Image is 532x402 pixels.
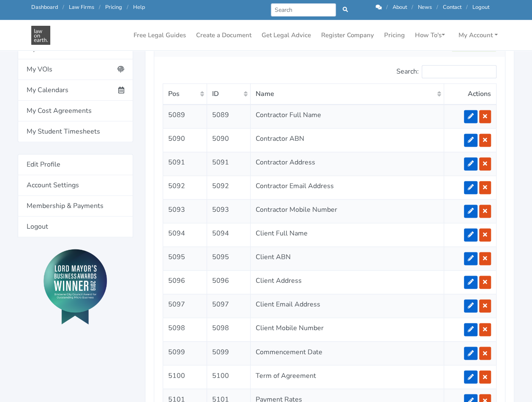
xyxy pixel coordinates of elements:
[99,3,101,11] span: /
[207,128,251,152] td: 5090
[105,3,122,11] a: Pricing
[318,27,377,44] a: Register Company
[207,104,251,129] td: 5089
[163,199,207,223] td: 5093
[443,3,461,11] a: Contact
[251,270,444,294] td: Client Address
[412,3,413,11] span: /
[127,3,128,11] span: /
[207,294,251,317] td: 5097
[18,101,133,121] a: My Cost Agreements
[207,83,251,104] th: ID: activate to sort column ascending
[163,294,207,317] td: 5097
[163,246,207,270] td: 5095
[69,3,94,11] a: Law Firms
[472,3,489,11] a: Logout
[18,59,133,80] a: My VOIs
[163,83,207,104] th: Pos: activate to sort column ascending
[251,246,444,270] td: Client ABN
[18,216,133,237] a: Logout
[207,317,251,341] td: 5098
[258,27,314,44] a: Get Legal Advice
[163,223,207,246] td: 5094
[18,196,133,216] a: Membership & Payments
[251,83,444,104] th: Name: activate to sort column ascending
[207,152,251,175] td: 5091
[18,175,133,196] a: Account Settings
[207,175,251,199] td: 5092
[251,152,444,175] td: Contractor Address
[163,104,207,129] td: 5089
[251,175,444,199] td: Contractor Email Address
[251,199,444,223] td: Contractor Mobile Number
[133,3,145,11] a: Help
[207,199,251,223] td: 5093
[418,3,432,11] a: News
[31,26,50,45] img: Law On Earth
[386,3,388,11] span: /
[412,27,448,44] a: How To's
[163,175,207,199] td: 5092
[455,27,501,44] a: My Account
[466,3,468,11] span: /
[18,154,133,175] a: Edit Profile
[251,365,444,388] td: Term of Agreement
[163,270,207,294] td: 5096
[422,65,497,78] input: Search:
[251,223,444,246] td: Client Full Name
[31,3,58,11] a: Dashboard
[381,27,408,44] a: Pricing
[444,83,496,104] th: Actions
[130,27,189,44] a: Free Legal Guides
[271,3,336,16] input: Search
[163,317,207,341] td: 5098
[393,3,407,11] a: About
[44,249,107,324] img: Lord Mayor's Award 2019
[437,3,438,11] span: /
[193,27,255,44] a: Create a Document
[18,80,133,101] a: My Calendars
[251,317,444,341] td: Client Mobile Number
[251,341,444,365] td: Commencement Date
[63,3,64,11] span: /
[163,341,207,365] td: 5099
[163,365,207,388] td: 5100
[207,341,251,365] td: 5099
[396,65,497,78] label: Search:
[207,365,251,388] td: 5100
[207,223,251,246] td: 5094
[163,152,207,175] td: 5091
[207,246,251,270] td: 5095
[251,104,444,129] td: Contractor Full Name
[163,128,207,152] td: 5090
[251,294,444,317] td: Client Email Address
[207,270,251,294] td: 5096
[18,121,133,142] a: My Student Timesheets
[251,128,444,152] td: Contractor ABN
